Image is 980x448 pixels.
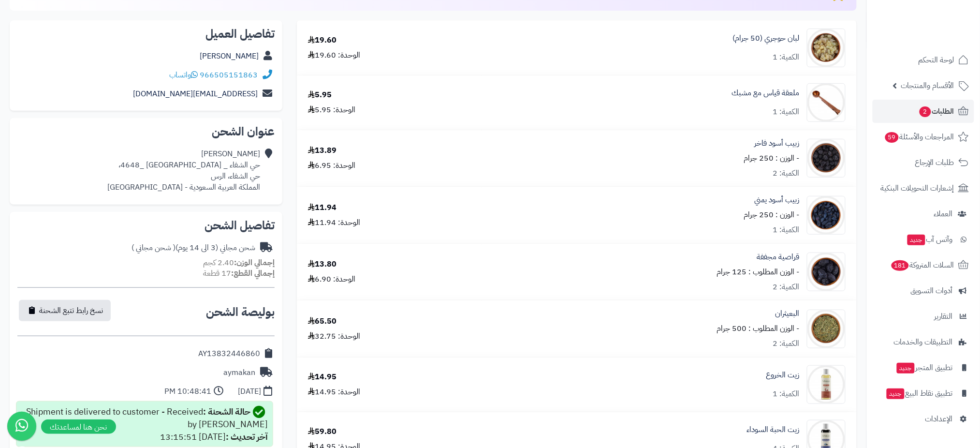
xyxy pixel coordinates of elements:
[873,305,974,328] a: التقارير
[881,181,954,195] span: إشعارات التحويلات البنكية
[17,126,275,137] h2: عنوان الشحن
[773,168,800,179] div: الكمية: 2
[807,83,845,122] img: 1672511918-Scoop%20with%20a%20clip%201-90x90.jpg
[198,348,260,359] div: AY13832446860
[200,69,258,81] a: 966505151863
[873,382,974,405] a: تطبيق نقاط البيعجديد
[17,220,275,231] h2: تفاصيل الشحن
[200,50,259,62] a: [PERSON_NAME]
[891,258,954,272] span: السلات المتروكة
[39,305,103,316] span: نسخ رابط تتبع الشحنة
[885,132,899,143] span: 59
[234,257,275,269] strong: إجمالي الوزن:
[747,424,800,435] a: زيت الحبة السوداء
[231,268,275,279] strong: إجمالي القطع:
[21,405,268,443] div: Shipment is delivered to customer - Received by [PERSON_NAME] [DATE] 13:15:51
[308,35,336,46] div: 19.60
[717,266,800,278] small: - الوزن المطلوب : 125 جرام
[308,274,355,285] div: الوحدة: 6.90
[223,367,255,378] div: aymakan
[935,310,953,323] span: التقارير
[873,228,974,251] a: وآتس آبجديد
[896,361,953,374] span: تطبيق المتجر
[901,79,954,92] span: الأقسام والمنتجات
[308,372,336,383] div: 14.95
[773,388,800,400] div: الكمية: 1
[226,430,268,443] strong: آخر تحديث :
[873,407,974,431] a: الإعدادات
[19,300,111,321] button: نسخ رابط تتبع الشحنة
[107,149,260,193] div: [PERSON_NAME] حي الشفاء _ [GEOGRAPHIC_DATA] _4648، حي الشفاء، الرس المملكة العربية السعودية - [GE...
[773,224,800,236] div: الكمية: 1
[873,177,974,200] a: إشعارات التحويلات البنكية
[308,50,360,61] div: الوحدة: 19.60
[919,105,954,118] span: الطلبات
[873,100,974,123] a: الطلبات2
[17,28,275,40] h2: تفاصيل العميل
[308,217,360,228] div: الوحدة: 11.94
[911,284,953,298] span: أدوات التسويق
[308,387,360,398] div: الوحدة: 14.95
[132,242,176,254] span: ( شحن مجاني )
[308,160,355,171] div: الوحدة: 6.95
[169,69,198,81] a: واتساب
[873,48,974,72] a: لوحة التحكم
[887,388,905,399] span: جديد
[773,52,800,63] div: الكمية: 1
[807,365,845,404] img: 1706025408-Castor%20Oil-90x90.jpg
[919,53,954,67] span: لوحة التحكم
[907,235,925,245] span: جديد
[884,130,954,144] span: المراجعات والأسئلة
[892,260,909,271] span: 181
[203,405,250,418] strong: حالة الشحنة :
[807,196,845,235] img: 1691852733-Raisin,%20Yamani%20Black-90x90.jpg
[238,386,261,397] div: [DATE]
[203,268,275,279] small: 17 قطعة
[925,412,953,426] span: الإعدادات
[744,152,800,164] small: - الوزن : 250 جرام
[907,233,953,246] span: وآتس آب
[132,242,255,254] div: شحن مجاني (3 الى 14 يوم)
[775,308,800,319] a: البعيثران
[873,202,974,225] a: العملاء
[203,257,275,269] small: 2.40 كجم
[807,310,845,348] img: 1693554855-Beithran,%20Crushed-90x90.jpg
[920,106,931,117] span: 2
[308,90,332,101] div: 5.95
[873,151,974,174] a: طلبات الإرجاع
[886,387,953,400] span: تطبيق نقاط البيع
[206,306,275,318] h2: بوليصة الشحن
[873,330,974,354] a: التطبيقات والخدمات
[873,254,974,277] a: السلات المتروكة181
[873,279,974,302] a: أدوات التسويق
[308,105,355,116] div: الوحدة: 5.95
[773,338,800,349] div: الكمية: 2
[757,252,800,263] a: قراصية مجففة
[717,323,800,334] small: - الوزن المطلوب : 500 جرام
[894,335,953,349] span: التطبيقات والخدمات
[733,33,800,44] a: لبان حوجري (50 جرام)
[897,363,915,373] span: جديد
[934,207,953,221] span: العملاء
[873,356,974,379] a: تطبيق المتجرجديد
[807,253,845,291] img: 1692468804-Dried%20Prunes-90x90.jpg
[755,194,800,206] a: زبيب أسود يمني
[873,125,974,149] a: المراجعات والأسئلة59
[308,426,336,437] div: 59.80
[308,259,336,270] div: 13.80
[308,202,336,213] div: 11.94
[308,331,360,342] div: الوحدة: 32.75
[308,316,336,327] div: 65.50
[773,282,800,293] div: الكمية: 2
[914,27,971,47] img: logo-2.png
[773,106,800,118] div: الكمية: 1
[732,88,800,99] a: ملعقة قياس مع مشبك
[755,138,800,149] a: زبيب أسود فاخر
[308,145,336,156] div: 13.89
[807,29,845,67] img: 1647578791-Frankincense,%20Oman,%20Hojari-90x90.jpg
[744,209,800,221] small: - الوزن : 250 جرام
[766,370,800,381] a: زيت الخروع
[164,386,211,397] div: 10:48:41 PM
[807,139,845,178] img: 1679423131-Raisins,%20Chile%20Black-90x90.jpg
